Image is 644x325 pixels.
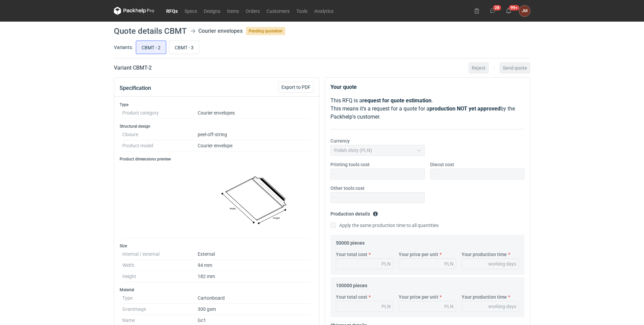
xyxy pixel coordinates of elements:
[198,165,311,235] img: courier_envelope
[198,140,311,151] dd: Courier envelope
[120,124,314,129] h3: Structural design
[200,7,224,15] a: Designs
[120,156,314,162] h3: Product dimensions preview
[462,251,507,258] label: Your production time
[330,208,378,217] legend: Production details
[198,129,311,140] dd: peel-off-string
[198,107,311,119] dd: Courier envelopes
[263,7,293,15] a: Customers
[114,7,154,15] svg: Packhelp Pro
[487,5,498,16] button: 28
[488,260,516,267] div: working days
[519,5,530,17] div: JOANNA MOCZAŁA
[122,129,198,140] dt: Closure
[114,44,133,51] label: Variants:
[500,62,530,73] button: Send quote
[330,84,357,90] strong: Your quote
[114,27,187,35] h1: Quote details CBMT
[136,41,166,54] label: CBMT - 2
[122,293,198,304] dt: Type
[181,7,200,15] a: Specs
[336,237,365,246] legend: 50000 pieces
[336,251,367,258] label: Your total cost
[472,66,486,70] span: Reject
[198,27,243,35] div: Courier envelopes
[120,243,314,249] h3: Size
[381,303,391,310] div: PLN
[281,85,311,90] span: Export to PDF
[198,249,311,260] dd: External
[336,294,367,300] label: Your total cost
[122,249,198,260] dt: Internal / external
[198,271,311,282] dd: 182 mm
[242,7,263,15] a: Orders
[293,7,311,15] a: Tools
[503,66,527,70] span: Send quote
[399,294,438,300] label: Your price per unit
[224,7,242,15] a: Items
[120,80,151,96] button: Specification
[430,161,454,168] label: Diecut cost
[488,303,516,310] div: working days
[503,5,514,16] button: 99+
[330,185,365,192] label: Other tools cost
[198,304,311,315] dd: 300 gsm
[330,222,439,229] label: Apply the same production time to all quantities
[444,303,453,310] div: PLN
[122,107,198,119] dt: Product category
[120,287,314,293] h3: Material
[469,62,489,73] button: Reject
[114,64,152,72] h2: Variant CBMT - 2
[336,280,367,288] legend: 100000 pieces
[381,260,391,267] div: PLN
[519,5,530,17] button: JM
[462,294,507,300] label: Your production time
[122,260,198,271] dt: Width
[169,41,199,54] label: CBMT - 3
[246,27,285,35] span: Pending quotation
[122,140,198,151] dt: Product model
[163,7,181,15] a: RFQs
[278,82,314,93] button: Export to PDF
[429,105,500,112] strong: production NOT yet approved
[122,304,198,315] dt: Grammage
[198,293,311,304] dd: Cartonboard
[122,271,198,282] dt: Height
[120,102,314,107] h3: Type
[198,260,311,271] dd: 94 mm
[444,260,453,267] div: PLN
[399,251,438,258] label: Your price per unit
[362,97,431,104] strong: request for quote estimation
[330,161,370,168] label: Printing tools cost
[311,7,337,15] a: Analytics
[330,137,350,144] label: Currency
[330,97,524,121] p: This RFQ is a . This means it's a request for a quote for a by the Packhelp's customer.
